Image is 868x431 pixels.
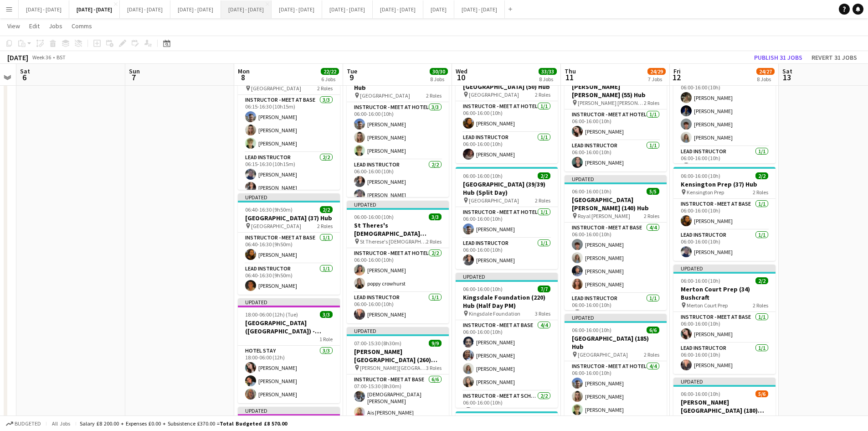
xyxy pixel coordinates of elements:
[245,206,293,213] span: 06:40-16:30 (9h50m)
[426,238,442,245] span: 2 Roles
[426,364,442,371] span: 3 Roles
[757,76,774,83] div: 8 Jobs
[750,52,806,63] button: Publish 31 jobs
[251,223,301,229] span: [GEOGRAPHIC_DATA]
[644,351,659,358] span: 2 Roles
[317,85,333,92] span: 2 Roles
[50,420,72,427] span: All jobs
[19,0,69,18] button: [DATE] - [DATE]
[317,223,333,229] span: 2 Roles
[373,0,423,18] button: [DATE] - [DATE]
[565,293,667,324] app-card-role: Lead Instructor1/106:00-16:00 (10h)
[80,420,287,427] div: Salary £8 200.00 + Expenses £0.00 + Subsistence £370.00 =
[220,420,287,427] span: Total Budgeted £8 570.00
[238,407,340,414] div: Updated
[647,188,659,195] span: 5/5
[563,72,576,83] span: 11
[756,68,775,75] span: 24/27
[753,415,768,422] span: 2 Roles
[426,92,442,99] span: 2 Roles
[456,62,558,163] div: Updated06:00-16:00 (10h)2/2[GEOGRAPHIC_DATA] (50) Hub [GEOGRAPHIC_DATA]2 RolesInstructor - Meet a...
[565,314,667,321] div: Updated
[430,76,447,83] div: 8 Jobs
[29,22,40,30] span: Edit
[456,67,467,75] span: Wed
[673,76,776,146] app-card-role: Instructor - Meet at Base4/406:00-16:00 (10h)[PERSON_NAME][PERSON_NAME][PERSON_NAME][PERSON_NAME]
[578,351,628,358] span: [GEOGRAPHIC_DATA]
[647,68,666,75] span: 24/29
[578,99,644,106] span: [PERSON_NAME] [PERSON_NAME]
[322,0,373,18] button: [DATE] - [DATE]
[469,197,519,204] span: [GEOGRAPHIC_DATA]
[565,223,667,293] app-card-role: Instructor - Meet at Base4/406:00-16:00 (10h)[PERSON_NAME][PERSON_NAME][PERSON_NAME][PERSON_NAME]
[565,175,667,182] div: Updated
[469,91,519,98] span: [GEOGRAPHIC_DATA]
[238,67,250,75] span: Mon
[565,196,667,212] h3: [GEOGRAPHIC_DATA][PERSON_NAME] (140) Hub
[238,319,340,335] h3: [GEOGRAPHIC_DATA] ([GEOGRAPHIC_DATA]) - [GEOGRAPHIC_DATA] [GEOGRAPHIC_DATA]
[72,22,92,30] span: Comms
[456,273,558,408] app-job-card: Updated06:00-16:00 (10h)7/7Kingsdale Foundation (220) Hub (Half Day PM) Kingsdale Foundation3 Rol...
[321,76,339,83] div: 6 Jobs
[535,91,550,98] span: 2 Roles
[673,230,776,261] app-card-role: Lead Instructor1/106:00-16:00 (10h)[PERSON_NAME]
[673,285,776,301] h3: Merton Court Prep (34) Bushcraft
[535,310,550,317] span: 3 Roles
[535,197,550,204] span: 2 Roles
[15,421,41,427] span: Budgeted
[565,62,667,171] app-job-card: Updated06:00-16:00 (10h)2/2[PERSON_NAME] [PERSON_NAME] (55) Hub [PERSON_NAME] [PERSON_NAME]2 Role...
[456,293,558,310] h3: Kingsdale Foundation (220) Hub (Half Day PM)
[7,53,28,62] div: [DATE]
[648,76,665,83] div: 7 Jobs
[456,238,558,269] app-card-role: Lead Instructor1/106:00-16:00 (10h)[PERSON_NAME]
[360,364,426,371] span: [PERSON_NAME][GEOGRAPHIC_DATA]
[347,201,449,323] div: Updated06:00-16:00 (10h)3/3St Theres's [DEMOGRAPHIC_DATA] School (90/90) Mission Possible (Split ...
[129,67,140,75] span: Sun
[345,72,357,83] span: 9
[238,298,340,306] div: Updated
[347,62,449,197] div: 06:00-16:00 (10h)5/5[GEOGRAPHIC_DATA] (150) Hub [GEOGRAPHIC_DATA]2 RolesInstructor - Meet at Hote...
[673,167,776,261] div: 06:00-16:00 (10h)2/2Kensington Prep (37) Hub Kensington Prep2 RolesInstructor - Meet at Base1/106...
[673,199,776,230] app-card-role: Instructor - Meet at Base1/106:00-16:00 (10h)[PERSON_NAME]
[539,76,556,83] div: 8 Jobs
[238,193,340,295] div: Updated06:40-16:30 (9h50m)2/2[GEOGRAPHIC_DATA] (37) Hub [GEOGRAPHIC_DATA]2 RolesInstructor - Meet...
[45,20,66,32] a: Jobs
[429,213,442,220] span: 3/3
[672,72,681,83] span: 12
[673,67,681,75] span: Fri
[755,277,768,284] span: 2/2
[49,22,62,30] span: Jobs
[673,343,776,374] app-card-role: Lead Instructor1/106:00-16:00 (10h)[PERSON_NAME]
[673,28,776,163] app-job-card: Updated06:00-16:00 (10h)5/5Emanuel School (148) Hub (Half Day AM) [GEOGRAPHIC_DATA]2 RolesInstruc...
[251,85,301,92] span: [GEOGRAPHIC_DATA]
[454,72,467,83] span: 10
[360,92,410,99] span: [GEOGRAPHIC_DATA]
[347,221,449,238] h3: St Theres's [DEMOGRAPHIC_DATA] School (90/90) Mission Possible (Split Day)
[463,172,503,179] span: 06:00-16:00 (10h)
[456,207,558,238] app-card-role: Instructor - Meet at Hotel1/106:00-16:00 (10h)[PERSON_NAME]
[808,52,861,63] button: Revert 31 jobs
[238,233,340,264] app-card-role: Instructor - Meet at Base1/106:40-16:30 (9h50m)[PERSON_NAME]
[238,298,340,403] app-job-card: Updated18:00-06:00 (12h) (Tue)3/3[GEOGRAPHIC_DATA] ([GEOGRAPHIC_DATA]) - [GEOGRAPHIC_DATA] [GEOGR...
[347,292,449,323] app-card-role: Lead Instructor1/106:00-16:00 (10h)[PERSON_NAME]
[687,189,724,196] span: Kensington Prep
[572,188,611,195] span: 06:00-16:00 (10h)
[673,265,776,374] app-job-card: Updated06:00-16:00 (10h)2/2Merton Court Prep (34) Bushcraft Merton Court Prep2 RolesInstructor - ...
[238,193,340,201] div: Updated
[4,20,24,32] a: View
[781,72,792,83] span: 13
[56,54,66,61] div: BST
[565,175,667,310] div: Updated06:00-16:00 (10h)5/5[GEOGRAPHIC_DATA][PERSON_NAME] (140) Hub Royal [PERSON_NAME]2 RolesIns...
[673,180,776,188] h3: Kensington Prep (37) Hub
[245,311,298,318] span: 18:00-06:00 (12h) (Tue)
[272,0,322,18] button: [DATE] - [DATE]
[565,140,667,171] app-card-role: Lead Instructor1/106:00-16:00 (10h)[PERSON_NAME]
[238,55,340,190] app-job-card: 06:15-16:30 (10h15m)5/5[GEOGRAPHIC_DATA] (145/145) Hub (split day) [GEOGRAPHIC_DATA]2 RolesInstru...
[347,348,449,364] h3: [PERSON_NAME][GEOGRAPHIC_DATA] (260) Hub
[430,68,448,75] span: 30/30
